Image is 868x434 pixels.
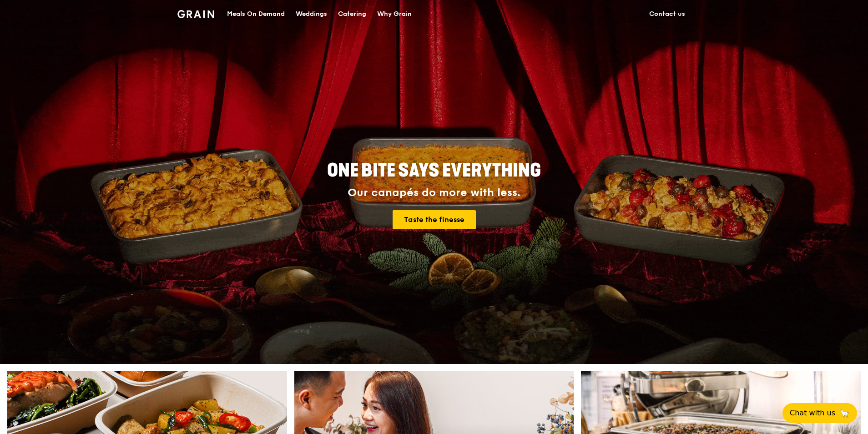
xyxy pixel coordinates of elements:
a: Contact us [644,0,691,28]
div: Meals On Demand [227,0,285,28]
div: Weddings [296,0,327,28]
div: Why Grain [377,0,412,28]
span: ONE BITE SAYS EVERYTHING [327,160,541,182]
div: Catering [338,0,366,28]
a: Catering [333,0,372,28]
a: Why Grain [372,0,417,28]
div: Our canapés do more with less. [270,187,598,199]
img: Grain [177,10,214,18]
span: Chat with us [790,408,835,419]
button: Chat with us🦙 [782,403,857,423]
span: 🦙 [839,408,850,419]
a: Taste the finesse [393,210,476,229]
a: Weddings [290,0,333,28]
